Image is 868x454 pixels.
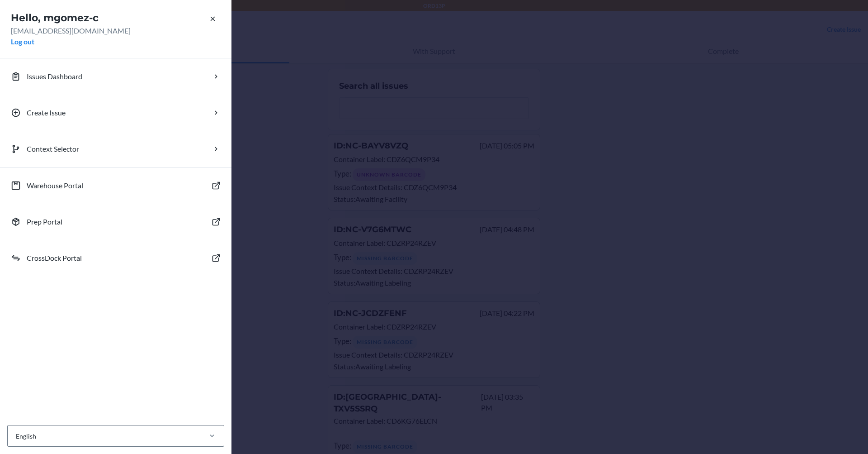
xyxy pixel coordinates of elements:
div: English [16,431,36,441]
p: Create Issue [27,107,66,118]
button: Log out [11,36,34,47]
p: Issues Dashboard [27,71,82,82]
p: Prep Portal [27,216,62,227]
p: [EMAIL_ADDRESS][DOMAIN_NAME] [11,25,221,36]
h2: Hello, mgomez-c [11,11,221,25]
p: Warehouse Portal [27,180,83,191]
input: English [15,431,16,441]
p: Context Selector [27,143,79,154]
p: CrossDock Portal [27,253,82,263]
